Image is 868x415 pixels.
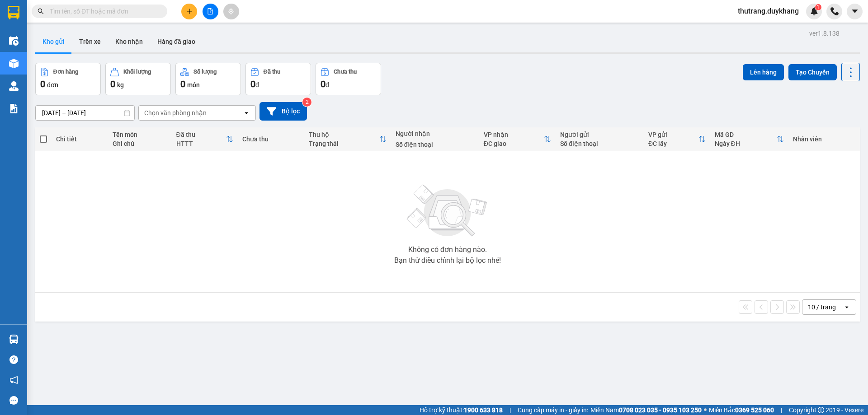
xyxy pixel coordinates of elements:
img: solution-icon [9,104,19,113]
span: search [38,8,44,14]
sup: 2 [302,98,311,107]
div: Ghi chú [113,140,167,147]
th: Toggle SortBy [479,127,556,151]
img: icon-new-feature [810,7,818,15]
div: Đã thu [176,131,226,138]
div: VP gửi [648,131,698,138]
strong: 0369 525 060 [735,406,774,414]
img: svg+xml;base64,PHN2ZyBjbGFzcz0ibGlzdC1wbHVnX19zdmciIHhtbG5zPSJodHRwOi8vd3d3LnczLm9yZy8yMDAwL3N2Zy... [402,179,493,242]
button: Khối lượng0kg [105,63,171,95]
div: 10 / trang [808,303,836,312]
strong: 1900 633 818 [464,406,503,414]
button: caret-down [847,4,863,19]
span: món [187,81,200,89]
button: file-add [203,4,218,19]
span: 0 [180,79,185,89]
button: Đã thu0đ [245,63,311,95]
button: Lên hàng [743,64,784,80]
strong: 0708 023 035 - 0935 103 250 [619,406,702,414]
span: Hỗ trợ kỹ thuật: [420,405,503,415]
th: Toggle SortBy [710,127,788,151]
span: đ [255,81,259,89]
span: thutrang.duykhang [731,5,806,17]
span: đơn [47,81,58,89]
div: ver 1.8.138 [809,28,840,38]
button: Đơn hàng0đơn [35,63,101,95]
span: 0 [110,79,115,89]
img: warehouse-icon [9,59,19,68]
span: aim [228,8,234,14]
span: Cung cấp máy in - giấy in: [518,405,588,415]
sup: 1 [815,4,821,10]
div: ĐC lấy [648,140,698,147]
div: Đơn hàng [53,69,78,75]
input: Tìm tên, số ĐT hoặc mã đơn [50,6,156,16]
div: Thu hộ [309,131,379,138]
div: Mã GD [715,131,777,138]
span: question-circle [9,355,18,364]
div: Người gửi [560,131,639,138]
div: Chưa thu [334,69,357,75]
div: Người nhận [396,130,475,137]
button: Kho nhận [108,31,150,52]
button: Trên xe [72,31,108,52]
div: Nhân viên [793,135,855,143]
img: phone-icon [830,7,839,15]
span: copyright [818,407,824,413]
img: warehouse-icon [9,335,19,344]
span: plus [186,8,193,14]
span: caret-down [851,7,859,15]
div: VP nhận [484,131,544,138]
span: kg [117,81,124,89]
svg: open [243,109,250,117]
div: Số lượng [193,69,217,75]
th: Toggle SortBy [644,127,710,151]
span: đ [325,81,329,89]
span: notification [9,376,18,384]
span: Miền Bắc [709,405,774,415]
span: ⚪️ [704,408,707,412]
button: Số lượng0món [175,63,241,95]
div: Không có đơn hàng nào. [408,246,487,253]
th: Toggle SortBy [304,127,391,151]
div: Số điện thoại [560,140,639,147]
img: logo-vxr [8,6,19,19]
button: Hàng đã giao [150,31,203,52]
th: Toggle SortBy [172,127,238,151]
img: warehouse-icon [9,81,19,91]
div: Tên món [113,131,167,138]
div: Số điện thoại [396,141,475,148]
span: | [509,405,511,415]
button: Chưa thu0đ [316,63,381,95]
div: Chi tiết [56,135,103,143]
div: Trạng thái [309,140,379,147]
svg: open [843,303,850,311]
span: Miền Nam [590,405,702,415]
span: 1 [816,4,820,10]
span: | [781,405,782,415]
div: Ngày ĐH [715,140,777,147]
div: ĐC giao [484,140,544,147]
button: aim [223,4,239,19]
div: Chọn văn phòng nhận [144,108,207,117]
div: Chưa thu [242,135,300,143]
button: Kho gửi [35,31,72,52]
img: warehouse-icon [9,36,19,46]
span: 0 [250,79,255,89]
button: Tạo Chuyến [788,64,837,80]
button: plus [181,4,197,19]
div: Đã thu [264,69,280,75]
div: Bạn thử điều chỉnh lại bộ lọc nhé! [394,257,501,264]
button: Bộ lọc [259,102,307,121]
div: HTTT [176,140,226,147]
span: 0 [40,79,45,89]
span: message [9,396,18,405]
span: 0 [321,79,325,89]
span: file-add [207,8,213,14]
div: Khối lượng [123,69,151,75]
input: Select a date range. [36,106,134,120]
